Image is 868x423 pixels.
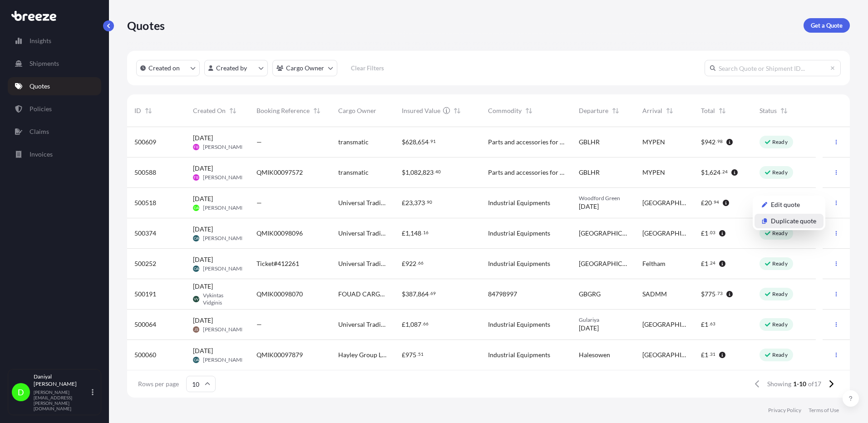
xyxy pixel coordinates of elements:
[771,216,816,226] p: Duplicate quote
[753,196,825,230] div: Actions
[771,200,800,209] p: Edit quote
[755,214,824,228] a: Duplicate quote
[755,197,824,212] a: Edit quote
[127,18,165,33] p: Quotes
[811,21,843,30] p: Get a Quote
